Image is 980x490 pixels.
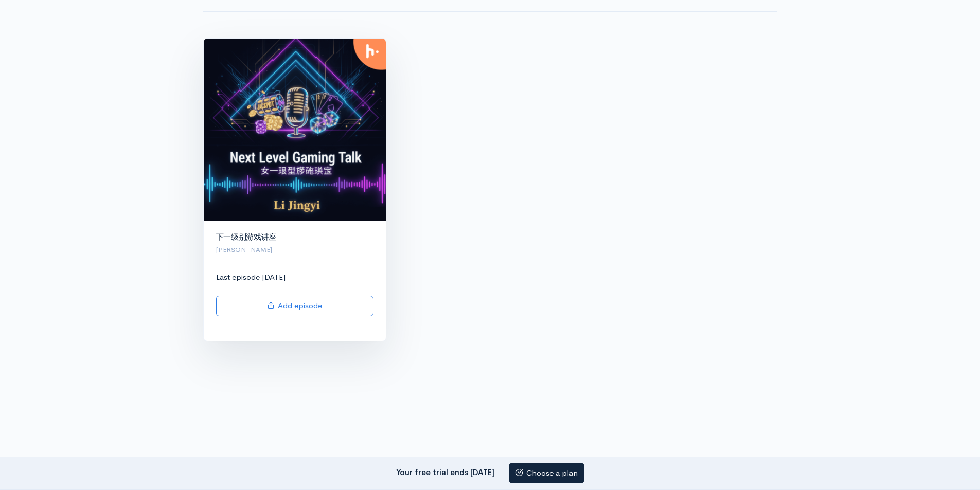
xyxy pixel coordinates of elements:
[216,232,277,242] a: 下一级别游戏讲座
[216,245,373,255] p: [PERSON_NAME]
[216,271,373,316] div: Last episode [DATE]
[216,296,373,317] a: Add episode
[204,39,386,221] img: 下一级别游戏讲座
[509,463,584,484] a: Choose a plan
[396,467,494,477] strong: Your free trial ends [DATE]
